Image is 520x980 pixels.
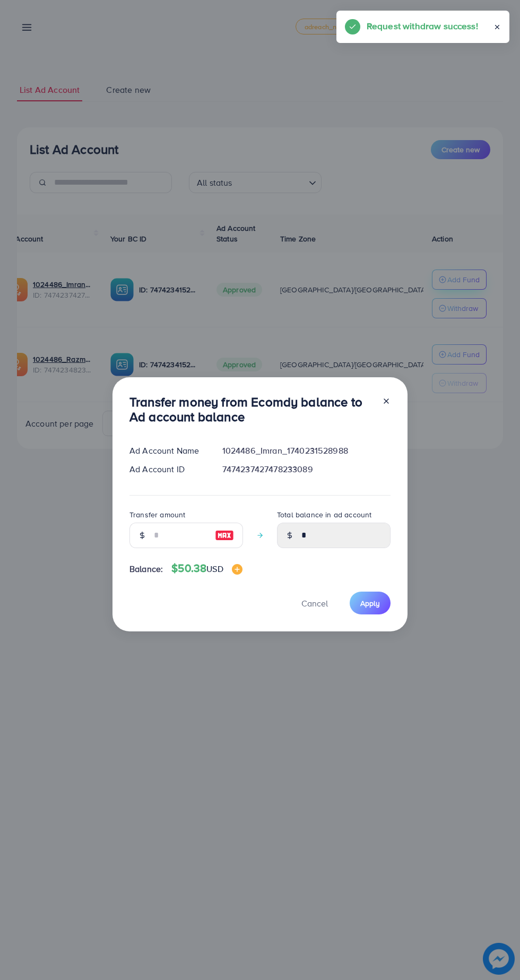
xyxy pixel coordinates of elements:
[277,509,371,520] label: Total balance in ad account
[214,445,399,457] div: 1024486_Imran_1740231528988
[215,529,234,542] img: image
[171,562,242,575] h4: $50.38
[367,19,478,33] h5: Request withdraw success!
[350,592,391,614] button: Apply
[129,563,163,575] span: Balance:
[129,509,185,520] label: Transfer amount
[214,463,399,475] div: 7474237427478233089
[129,394,374,425] h3: Transfer money from Ecomdy balance to Ad account balance
[301,597,328,609] span: Cancel
[206,563,223,575] span: USD
[121,445,214,457] div: Ad Account Name
[121,463,214,475] div: Ad Account ID
[288,592,341,614] button: Cancel
[360,598,380,609] span: Apply
[232,564,242,575] img: image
